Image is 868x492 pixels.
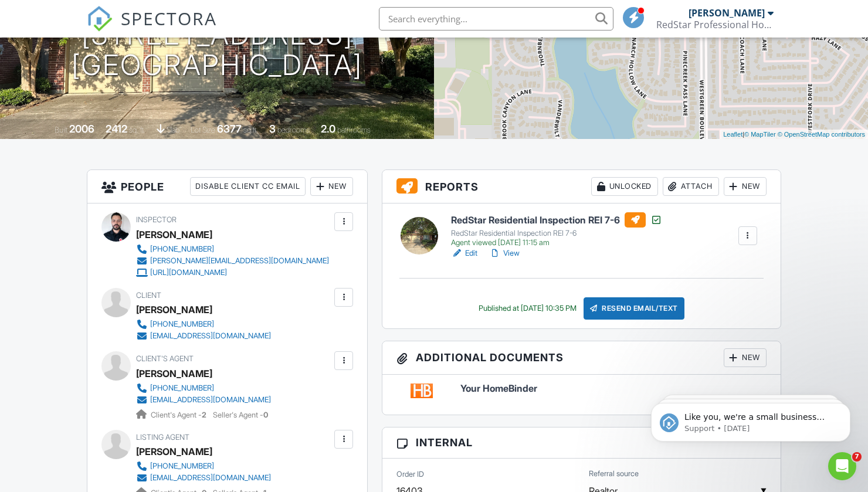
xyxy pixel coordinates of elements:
[150,384,214,393] div: [PHONE_NUMBER]
[269,123,276,135] div: 3
[150,256,329,266] div: [PERSON_NAME][EMAIL_ADDRESS][DOMAIN_NAME]
[136,226,212,243] div: [PERSON_NAME]
[277,125,310,134] span: bedrooms
[190,177,306,196] div: Disable Client CC Email
[663,177,719,196] div: Attach
[724,177,767,196] div: New
[167,125,179,134] span: slab
[689,7,765,19] div: [PERSON_NAME]
[150,462,214,471] div: [PHONE_NUMBER]
[150,245,214,254] div: [PHONE_NUMBER]
[136,267,329,279] a: [URL][DOMAIN_NAME]
[451,247,477,259] a: Edit
[87,16,217,40] a: SPECTORA
[489,247,520,259] a: View
[69,123,94,135] div: 2006
[87,170,367,203] h3: People
[243,125,258,134] span: sq.ft.
[451,238,662,247] div: Agent viewed [DATE] 11:15 am
[129,125,145,134] span: sq. ft.
[136,301,212,318] div: [PERSON_NAME]
[136,394,271,406] a: [EMAIL_ADDRESS][DOMAIN_NAME]
[379,7,613,30] input: Search everything...
[263,410,268,419] strong: 0
[460,384,767,394] a: Your HomeBinder
[744,131,776,138] a: © MapTiler
[584,297,684,320] div: Resend Email/Text
[191,125,215,134] span: Lot Size
[451,229,662,238] div: RedStar Residential Inspection REI 7-6
[136,215,177,224] span: Inspector
[136,354,194,363] span: Client's Agent
[136,443,212,460] div: [PERSON_NAME]
[382,170,781,203] h3: Reports
[136,460,271,472] a: [PHONE_NUMBER]
[136,291,161,300] span: Client
[382,341,781,375] h3: Additional Documents
[451,212,662,247] a: RedStar Residential Inspection REI 7-6 RedStar Residential Inspection REI 7-6 Agent viewed [DATE]...
[852,452,862,462] span: 7
[720,130,868,140] div: |
[411,384,433,398] img: homebinder-01ee79ab6597d7457983ebac235b49a047b0a9616a008fb4a345000b08f3b69e.png
[150,395,271,405] div: [EMAIL_ADDRESS][DOMAIN_NAME]
[217,123,242,135] div: 6377
[136,433,189,442] span: Listing Agent
[479,304,577,313] div: Published at [DATE] 10:35 PM
[778,131,865,138] a: © OpenStreetMap contributors
[136,365,212,382] div: [PERSON_NAME]
[150,473,271,483] div: [EMAIL_ADDRESS][DOMAIN_NAME]
[321,123,335,135] div: 2.0
[451,212,662,228] h6: RedStar Residential Inspection REI 7-6
[136,330,271,342] a: [EMAIL_ADDRESS][DOMAIN_NAME]
[72,19,362,82] h1: [STREET_ADDRESS] [GEOGRAPHIC_DATA]
[724,348,767,367] div: New
[723,131,742,138] a: Leaflet
[589,469,639,479] label: Referral source
[828,452,856,480] iframe: Intercom live chat
[150,268,227,277] div: [URL][DOMAIN_NAME]
[55,125,67,134] span: Built
[136,243,329,255] a: [PHONE_NUMBER]
[310,177,353,196] div: New
[136,382,271,394] a: [PHONE_NUMBER]
[633,378,868,460] iframe: Intercom notifications message
[213,410,268,419] span: Seller's Agent -
[106,123,127,135] div: 2412
[591,177,658,196] div: Unlocked
[151,410,208,419] span: Client's Agent -
[396,469,424,480] label: Order ID
[150,331,271,341] div: [EMAIL_ADDRESS][DOMAIN_NAME]
[337,125,371,134] span: bathrooms
[136,255,329,267] a: [PERSON_NAME][EMAIL_ADDRESS][DOMAIN_NAME]
[136,472,271,484] a: [EMAIL_ADDRESS][DOMAIN_NAME]
[202,410,206,419] strong: 2
[87,6,113,32] img: The Best Home Inspection Software - Spectora
[150,320,214,329] div: [PHONE_NUMBER]
[382,427,781,458] h3: Internal
[136,318,271,330] a: [PHONE_NUMBER]
[656,19,774,30] div: RedStar Professional Home Inspection, Inc
[121,6,217,30] span: SPECTORA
